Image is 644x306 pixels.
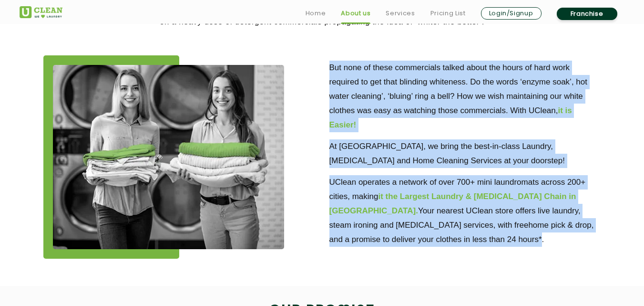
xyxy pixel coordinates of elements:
[20,6,62,18] img: UClean Laundry and Dry Cleaning
[95,55,102,63] img: tab_keywords_by_traffic_grey.svg
[329,175,601,247] p: UClean operates a network of over 700+ mini laundromats across 200+ cities, making Your nearest U...
[306,8,326,19] a: Home
[26,55,33,63] img: tab_domain_overview_orange.svg
[36,56,85,63] div: Domain Overview
[386,8,415,19] a: Services
[481,7,542,20] a: Login/Signup
[53,65,284,249] img: about_img_11zon.webp
[105,56,161,63] div: Keywords by Traffic
[329,139,601,168] p: At [GEOGRAPHIC_DATA], we bring the best-in-class Laundry, [MEDICAL_DATA] and Home Cleaning Servic...
[27,15,47,23] div: v 4.0.25
[341,8,370,19] a: About us
[15,25,23,32] img: website_grey.svg
[25,25,105,32] div: Domain: [DOMAIN_NAME]
[329,61,601,132] p: But none of these commercials talked about the hours of hard work required to get that blinding w...
[15,15,23,23] img: logo_orange.svg
[557,8,617,20] a: Franchise
[430,8,466,19] a: Pricing List
[329,192,576,215] b: it the Largest Laundry & [MEDICAL_DATA] Chain in [GEOGRAPHIC_DATA].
